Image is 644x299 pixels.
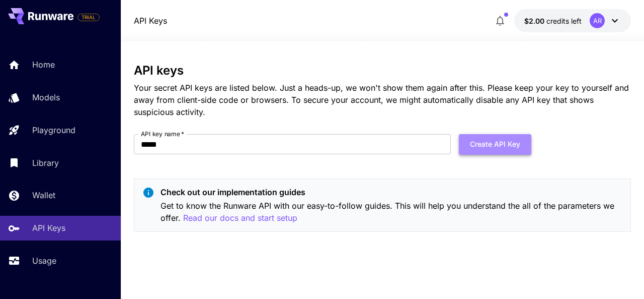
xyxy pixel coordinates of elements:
[32,157,59,169] p: Library
[134,15,167,27] nav: breadcrumb
[134,64,631,78] h3: API keys
[524,17,546,25] span: $2.00
[160,200,622,224] p: Get to know the Runware API with our easy-to-follow guides. This will help you understand the all...
[77,11,100,23] span: Add your payment card to enable full platform functionality.
[183,212,297,224] button: Read our docs and start setup
[141,130,184,138] label: API key name
[134,82,631,118] p: Your secret API keys are listed below. Just a heads-up, we won't show them again after this. Plea...
[32,189,55,201] p: Wallet
[32,124,75,136] p: Playground
[514,9,631,32] button: $2.00AR
[590,13,605,28] div: AR
[78,14,99,21] span: TRIAL
[32,58,55,71] p: Home
[32,222,65,234] p: API Keys
[546,17,582,25] span: credits left
[524,16,582,26] div: $2.00
[32,255,56,267] p: Usage
[160,186,622,198] p: Check out our implementation guides
[134,15,167,27] a: API Keys
[32,91,60,103] p: Models
[459,134,531,155] button: Create API Key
